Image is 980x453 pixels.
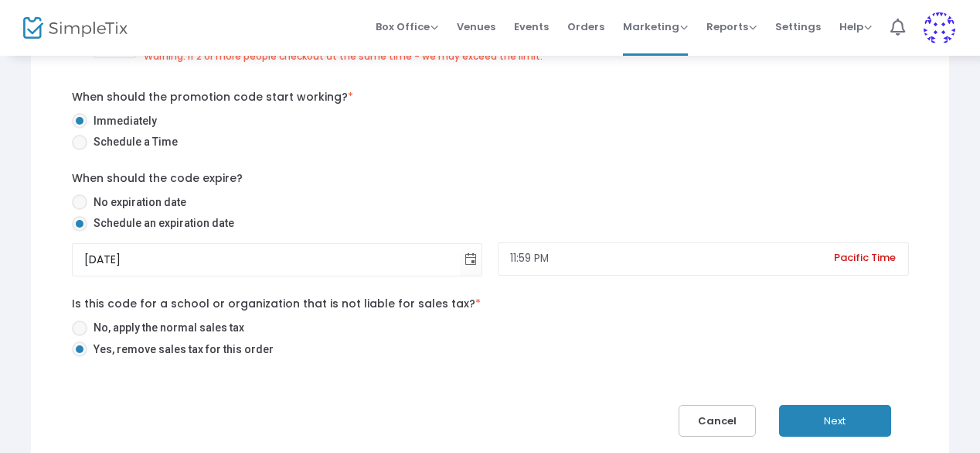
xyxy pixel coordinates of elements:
button: Cancel [679,405,756,437]
input: End Time [498,242,909,276]
span: Orders [567,7,604,46]
span: Immediately [87,113,157,129]
span: Schedule an expiration date [87,215,234,232]
span: Schedule a Time [87,134,178,150]
span: No, apply the normal sales tax [87,320,244,336]
label: When should the promotion code start working? [72,89,353,105]
span: Events [514,7,549,46]
span: Pacific Time [821,237,909,279]
span: Venues [457,7,495,46]
span: Help [839,19,872,34]
span: Settings [775,7,821,46]
input: null [73,244,461,276]
span: Warning: if 2 or more people checkout at the same time - we may exceed the limit. [144,50,543,63]
span: Box Office [376,19,438,34]
span: Yes, remove sales tax for this order [87,341,274,358]
label: When should the code expire? [72,170,243,187]
span: Marketing [623,19,688,34]
span: Is this code for a school or organization that is not liable for sales tax? [72,296,481,311]
span: No expiration date [87,194,186,211]
span: Reports [706,19,757,34]
button: Toggle calendar [460,244,481,276]
button: Next [779,405,891,437]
